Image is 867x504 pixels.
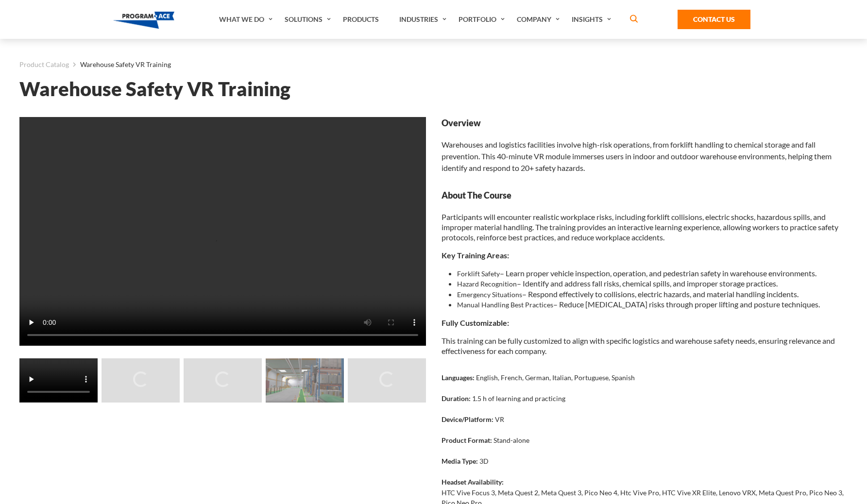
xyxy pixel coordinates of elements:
[442,117,848,174] div: Warehouses and logistics facilities involve high-risk operations, from forklift handling to chemi...
[113,12,175,29] img: Program-Ace
[69,58,171,71] li: Warehouse Safety VR Training
[19,58,848,71] nav: breadcrumb
[442,394,471,403] strong: Duration:
[442,318,848,328] p: Fully Customizable:
[457,268,848,279] li: – Learn proper vehicle inspection, operation, and pedestrian safety in warehouse environments.
[457,299,848,310] li: – Reduce [MEDICAL_DATA] risks through proper lifting and posture techniques.
[457,289,848,300] li: – Respond effectively to collisions, electric hazards, and material handling incidents.
[678,10,750,29] a: Contact Us
[442,212,848,242] p: Participants will encounter realistic workplace risks, including forklift collisions, electric sh...
[442,117,848,129] strong: Overview
[457,301,553,309] strong: Manual Handling Best Practices
[442,436,492,444] strong: Product Format:
[19,81,848,98] h1: Warehouse Safety VR Training
[442,373,475,382] strong: Languages:
[457,269,500,278] strong: Forklift Safety
[266,358,344,403] img: Warehouse Safety VR Training - Preview 3
[442,189,848,202] strong: About The Course
[493,435,529,445] p: Stand-alone
[442,415,493,423] strong: Device/Platform:
[476,372,635,383] p: English, French, German, Italian, Portuguese, Spanish
[19,58,69,71] a: Product Catalog
[442,478,504,486] strong: Headset Availability:
[479,456,489,466] p: 3D
[495,414,504,424] p: VR
[442,250,848,260] p: Key Training Areas:
[472,393,565,403] p: 1.5 h of learning and practicing
[457,278,848,289] li: – Identify and address fall risks, chemical spills, and improper storage practices.
[442,336,848,356] p: This training can be fully customized to align with specific logistics and warehouse safety needs...
[442,457,478,465] strong: Media Type:
[457,280,517,288] strong: Hazard Recognition
[457,290,522,299] strong: Emergency Situations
